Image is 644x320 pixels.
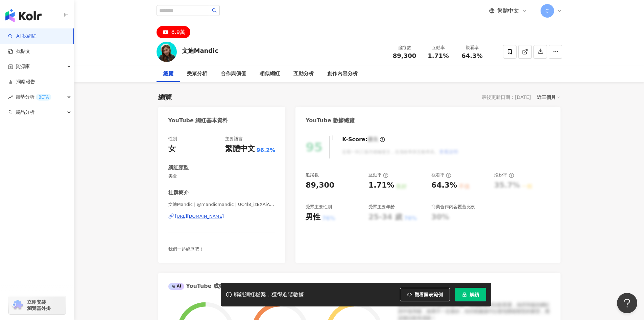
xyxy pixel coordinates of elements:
[234,291,304,298] div: 解鎖網紅檔案，獲得進階數據
[175,213,224,219] div: [URL][DOMAIN_NAME]
[157,26,190,38] button: 8.9萬
[455,288,486,301] button: 解鎖
[8,79,35,85] a: 洞察報告
[9,296,66,314] a: chrome extension立即安裝 瀏覽器外掛
[342,136,385,143] div: K-Score :
[163,70,173,78] div: 總覽
[459,44,485,51] div: 觀看率
[494,172,514,178] div: 漲粉率
[368,204,395,210] div: 受眾主要年齡
[187,70,207,78] div: 受眾分析
[182,46,219,55] div: 文迪Mandic
[16,89,51,105] span: 趨勢分析
[158,92,172,102] div: 總覽
[293,70,314,78] div: 互動分析
[426,44,451,51] div: 互動率
[157,42,177,62] img: KOL Avatar
[306,117,355,124] div: YouTube 數據總覽
[546,7,549,15] span: C
[368,180,394,191] div: 1.71%
[168,201,276,208] span: 文迪Mandic | @mandicmandic | UC4l8_izEXAiAQqokn2bJL3w
[537,93,560,102] div: 近三個月
[431,204,475,210] div: 商業合作內容覆蓋比例
[11,300,24,311] img: chrome extension
[168,164,189,171] div: 網紅類型
[431,172,451,178] div: 觀看率
[168,247,204,252] span: 我們一起經歷吧！
[414,292,443,297] span: 觀看圖表範例
[16,59,30,74] span: 資源庫
[221,70,246,78] div: 合作與價值
[260,70,280,78] div: 相似網紅
[462,292,467,297] span: lock
[461,52,482,59] span: 64.3%
[392,44,418,51] div: 追蹤數
[16,105,34,120] span: 競品分析
[470,292,479,297] span: 解鎖
[168,189,189,196] div: 社群簡介
[212,8,217,13] span: search
[8,33,37,40] a: searchAI 找網紅
[36,94,51,101] div: BETA
[306,204,332,210] div: 受眾主要性別
[168,173,276,179] span: 美食
[368,172,388,178] div: 互動率
[327,70,358,78] div: 創作內容分析
[171,27,185,37] div: 8.9萬
[400,288,450,301] button: 觀看圖表範例
[168,117,228,124] div: YouTube 網紅基本資料
[257,147,276,154] span: 96.2%
[8,95,13,100] span: rise
[482,94,531,100] div: 最後更新日期：[DATE]
[428,52,449,59] span: 1.71%
[225,136,243,142] div: 主要語言
[168,144,176,154] div: 女
[27,299,51,311] span: 立即安裝 瀏覽器外掛
[168,136,177,142] div: 性別
[306,172,319,178] div: 追蹤數
[168,213,276,219] a: [URL][DOMAIN_NAME]
[393,52,416,59] span: 89,300
[5,9,42,22] img: logo
[497,7,519,15] span: 繁體中文
[306,212,320,222] div: 男性
[431,180,457,191] div: 64.3%
[306,180,334,191] div: 89,300
[8,48,30,55] a: 找貼文
[225,144,255,154] div: 繁體中文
